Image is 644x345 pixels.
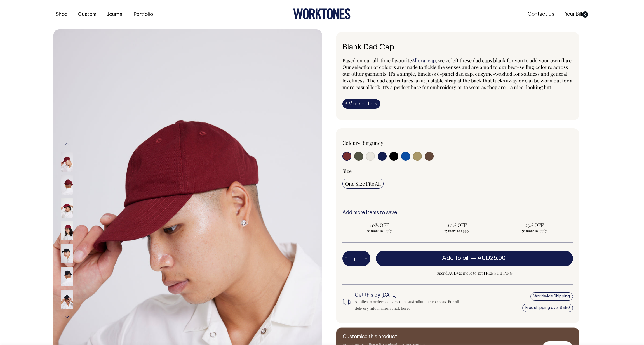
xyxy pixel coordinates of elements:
a: Allora! cap [412,57,436,64]
span: 10 more to apply [345,228,414,233]
span: 10% OFF [345,222,414,228]
a: Portfolio [131,10,155,19]
button: - [342,253,350,264]
span: AUD25.00 [477,256,506,261]
a: iMore details [342,99,380,109]
span: , we've left these dad caps blank for you to add your own flare. Our selection of colours are mad... [342,57,573,91]
div: Applies to orders delivered in Australian metro areas. For all delivery information, . [355,298,468,312]
span: i [345,101,347,107]
span: 25 more to apply [423,228,491,233]
a: Journal [104,10,126,19]
input: 25% OFF 50 more to apply [497,220,571,235]
a: Custom [76,10,98,19]
span: 20% OFF [423,222,491,228]
input: 10% OFF 10 more to apply [342,220,417,235]
h6: Customise this product [343,334,432,340]
button: + [362,253,370,264]
button: Next [63,311,71,323]
img: burgundy [61,221,73,240]
a: click here [392,306,409,311]
a: Shop [53,10,70,19]
img: burgundy [61,175,73,195]
img: burgundy [61,198,73,218]
img: burgundy [61,152,73,172]
span: 50 more to apply [500,228,568,233]
span: Spend AUD350 more to get FREE SHIPPING [376,270,573,277]
h6: Add more items to save [342,210,573,216]
h6: Get this by [DATE] [355,293,468,298]
button: Previous [63,138,71,150]
img: black [61,244,73,263]
label: Burgundy [361,140,383,146]
div: Size [342,168,573,174]
span: 25% OFF [500,222,568,228]
span: One Size Fits All [345,180,381,187]
input: 20% OFF 25 more to apply [420,220,494,235]
h6: Blank Dad Cap [342,43,573,52]
span: Add to bill [442,256,469,261]
a: Your Bill0 [562,10,591,19]
img: black [61,290,73,309]
span: Based on our all-time favourite [342,57,412,64]
span: • [358,140,360,146]
span: 0 [582,11,588,18]
button: Add to bill —AUD25.00 [376,251,573,266]
img: black [61,267,73,286]
input: One Size Fits All [342,179,384,189]
a: Contact Us [525,10,556,19]
div: Colour [342,140,435,146]
span: — [471,256,507,261]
